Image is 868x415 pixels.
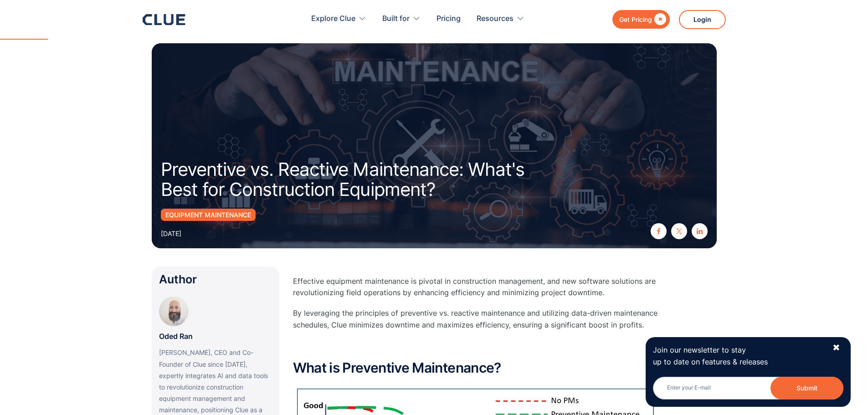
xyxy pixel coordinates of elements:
[161,209,256,221] a: Equipment Maintenance
[770,377,843,400] button: Submit
[159,297,189,326] img: Oded Ran
[612,10,670,29] a: Get Pricing
[619,14,652,25] div: Get Pricing
[653,377,843,400] input: Enter your E-mail
[293,360,657,375] h2: What is Preventive Maintenance?
[311,5,366,33] div: Explore Clue
[159,274,272,285] div: Author
[159,331,193,342] p: Oded Ran
[679,10,726,29] a: Login
[697,228,703,234] img: linkedin icon
[437,5,461,33] a: Pricing
[676,228,682,234] img: twitter X icon
[382,5,421,33] div: Built for
[293,340,657,351] p: ‍
[382,5,410,33] div: Built for
[293,276,657,298] p: Effective equipment maintenance is pivotal in construction management, and new software solutions...
[477,5,524,33] div: Resources
[653,344,824,367] p: Join our newsletter to stay up to date on features & releases
[311,5,355,33] div: Explore Clue
[161,228,181,239] div: [DATE]
[652,14,666,25] div: 
[832,342,840,354] div: ✖
[161,159,544,200] h1: Preventive vs. Reactive Maintenance: What's Best for Construction Equipment?
[656,228,662,234] img: facebook icon
[477,5,514,33] div: Resources
[293,307,657,330] p: By leveraging the principles of preventive vs. reactive maintenance and utilizing data-driven mai...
